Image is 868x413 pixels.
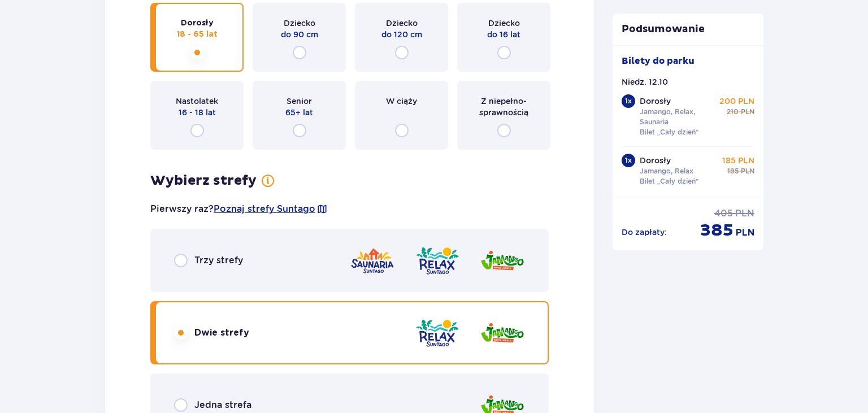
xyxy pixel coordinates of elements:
[284,18,315,29] span: Dziecko
[179,107,216,118] span: 16 - 18 lat
[194,254,243,267] span: Trzy strefy
[194,327,249,339] span: Dwie strefy
[640,107,718,127] p: Jamango, Relax, Saunaria
[622,154,635,167] div: 1 x
[176,95,218,107] span: Nastolatek
[150,172,257,189] h3: Wybierz strefy
[640,155,671,166] p: Dorosły
[727,166,739,176] span: 195
[640,166,693,176] p: Jamango, Relax
[622,227,667,238] p: Do zapłaty :
[177,29,218,40] span: 18 - 65 lat
[487,29,520,40] span: do 16 lat
[727,107,739,117] span: 210
[640,95,671,107] p: Dorosły
[350,245,395,277] img: Saunaria
[415,245,460,277] img: Relax
[722,155,754,166] p: 185 PLN
[613,23,764,36] p: Podsumowanie
[741,166,754,176] span: PLN
[480,245,525,277] img: Jamango
[287,95,312,107] span: Senior
[381,29,422,40] span: do 120 cm
[640,176,699,186] p: Bilet „Cały dzień”
[622,94,635,108] div: 1 x
[622,55,695,67] p: Bilety do parku
[480,317,525,349] img: Jamango
[386,95,417,107] span: W ciąży
[640,127,699,137] p: Bilet „Cały dzień”
[467,95,540,118] span: Z niepełno­sprawnością
[150,203,328,215] p: Pierwszy raz?
[386,18,418,29] span: Dziecko
[736,227,754,239] span: PLN
[735,207,754,220] span: PLN
[741,107,754,117] span: PLN
[281,29,318,40] span: do 90 cm
[285,107,313,118] span: 65+ lat
[714,207,733,220] span: 405
[194,399,251,411] span: Jedna strefa
[622,76,668,88] p: Niedz. 12.10
[415,317,460,349] img: Relax
[700,220,734,241] span: 385
[214,203,315,215] a: Poznaj strefy Suntago
[719,95,754,107] p: 200 PLN
[181,18,214,29] span: Dorosły
[488,18,520,29] span: Dziecko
